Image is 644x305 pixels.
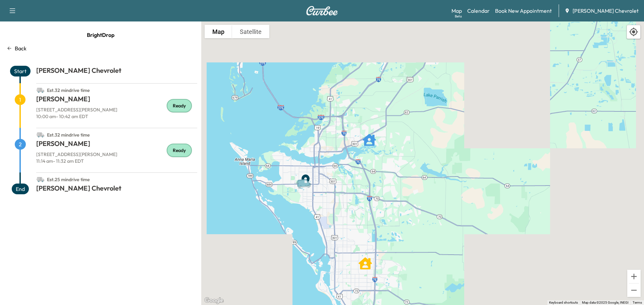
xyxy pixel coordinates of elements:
img: Curbee Logo [306,6,338,15]
a: Open this area in Google Maps (opens a new window) [203,296,225,305]
p: Back [15,44,26,52]
button: Zoom in [627,270,641,283]
span: 1 [15,94,25,105]
h1: [PERSON_NAME] Chevrolet [36,184,197,196]
a: Terms (opens in new tab) [633,301,642,304]
a: MapBeta [451,7,462,15]
gmp-advanced-marker: Israel Aguilar [359,253,372,267]
span: Est. 25 min drive time [47,176,90,183]
p: [STREET_ADDRESS][PERSON_NAME] [36,151,197,158]
p: [STREET_ADDRESS][PERSON_NAME] [36,106,197,113]
span: 2 [15,139,26,150]
button: Show street map [205,25,232,38]
button: Zoom out [627,284,641,297]
a: Calendar [467,7,490,15]
div: Recenter map [627,25,641,39]
p: 11:14 am - 11:32 am EDT [36,158,197,164]
div: Beta [455,14,462,19]
button: Show satellite imagery [232,25,269,38]
span: [PERSON_NAME] Chevrolet [573,7,639,15]
button: Keyboard shortcuts [549,300,578,305]
p: 10:00 am - 10:42 am EDT [36,113,197,120]
img: Google [203,296,225,305]
gmp-advanced-marker: End Point [299,170,312,184]
span: Est. 32 min drive time [47,132,90,138]
h1: [PERSON_NAME] Chevrolet [36,66,197,78]
div: Ready [167,99,192,112]
gmp-advanced-marker: Van [294,172,317,184]
gmp-advanced-marker: STEPHANIE LYNNE GEHRON [363,130,376,143]
h1: [PERSON_NAME] [36,94,197,106]
div: Ready [167,144,192,157]
h1: [PERSON_NAME] [36,139,197,151]
a: Book New Appointment [495,7,552,15]
span: BrightDrop [87,28,114,42]
span: Start [10,66,31,77]
span: Est. 32 min drive time [47,87,90,93]
span: End [12,184,29,194]
span: Map data ©2025 Google, INEGI [582,301,629,304]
